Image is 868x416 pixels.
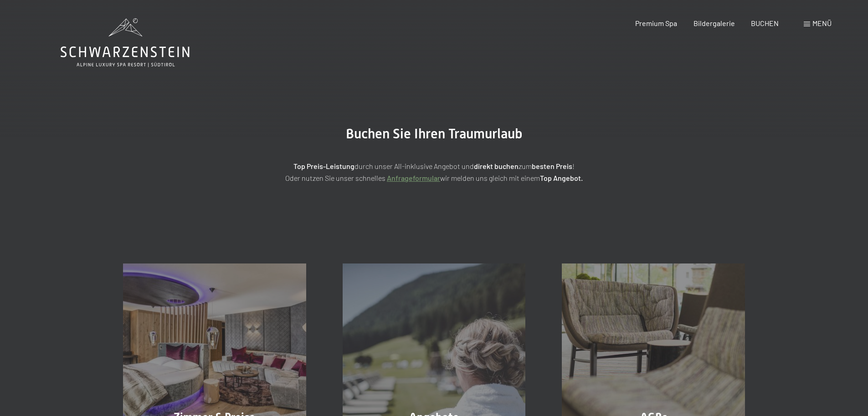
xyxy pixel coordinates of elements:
[540,174,583,182] strong: Top Angebot.
[812,19,832,27] span: Menü
[293,162,354,170] strong: Top Preis-Leistung
[532,162,572,170] strong: besten Preis
[635,19,677,27] a: Premium Spa
[206,160,662,184] p: durch unser All-inklusive Angebot und zum ! Oder nutzen Sie unser schnelles wir melden uns gleich...
[346,126,523,142] span: Buchen Sie Ihren Traumurlaub
[387,174,440,182] a: Anfrageformular
[751,19,779,27] a: BUCHEN
[474,162,519,170] strong: direkt buchen
[693,19,735,27] a: Bildergalerie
